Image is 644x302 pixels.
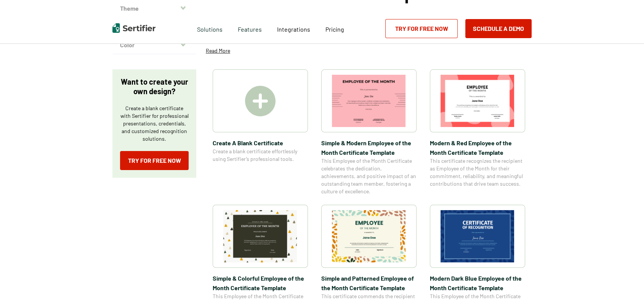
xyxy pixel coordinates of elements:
[120,104,189,143] p: Create a blank certificate with Sertifier for professional presentations, credentials, and custom...
[245,86,276,116] img: Create A Blank Certificate
[441,210,514,262] img: Modern Dark Blue Employee of the Month Certificate Template
[441,75,514,127] img: Modern & Red Employee of the Month Certificate Template
[430,157,525,188] span: This certificate recognizes the recipient as Employee of the Month for their commitment, reliabil...
[197,24,223,33] span: Solutions
[332,75,406,127] img: Simple & Modern Employee of the Month Certificate Template
[112,36,196,54] button: Color
[321,157,417,195] span: This Employee of the Month Certificate celebrates the dedication, achievements, and positive impa...
[430,69,525,195] a: Modern & Red Employee of the Month Certificate TemplateModern & Red Employee of the Month Certifi...
[325,26,344,33] span: Pricing
[206,47,230,55] p: Read More
[465,19,532,38] button: Schedule a Demo
[277,26,310,33] span: Integrations
[332,210,406,262] img: Simple and Patterned Employee of the Month Certificate Template
[213,148,308,163] span: Create a blank certificate effortlessly using Sertifier’s professional tools.
[385,19,458,38] a: Try for Free Now
[213,273,308,292] span: Simple & Colorful Employee of the Month Certificate Template
[321,273,417,292] span: Simple and Patterned Employee of the Month Certificate Template
[213,138,308,148] span: Create A Blank Certificate
[430,273,525,292] span: Modern Dark Blue Employee of the Month Certificate Template
[325,24,344,33] a: Pricing
[277,24,310,33] a: Integrations
[112,23,155,33] img: Sertifier | Digital Credentialing Platform
[238,24,262,33] span: Features
[321,69,417,195] a: Simple & Modern Employee of the Month Certificate TemplateSimple & Modern Employee of the Month C...
[120,151,189,170] a: Try for Free Now
[321,138,417,157] span: Simple & Modern Employee of the Month Certificate Template
[223,210,297,262] img: Simple & Colorful Employee of the Month Certificate Template
[120,77,189,96] p: Want to create your own design?
[430,138,525,157] span: Modern & Red Employee of the Month Certificate Template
